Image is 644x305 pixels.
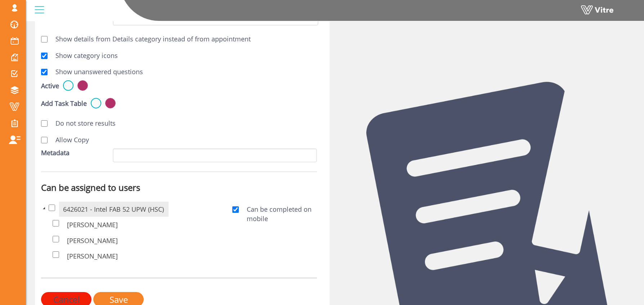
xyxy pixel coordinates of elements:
input: Show category icons [41,53,48,59]
label: Allow Copy [48,135,89,145]
span: [PERSON_NAME] [67,220,118,229]
label: Show unanswered questions [48,67,143,77]
h3: Can be assigned to users [41,183,317,192]
span: [PERSON_NAME] [67,252,118,260]
label: Show category icons [48,51,118,60]
span: [PERSON_NAME] [67,236,118,245]
label: Can be completed on mobile [240,205,317,223]
input: Show unanswered questions [41,69,48,75]
input: Show details from Details category instead of from appointment [41,36,48,42]
label: Show details from Details category instead of from appointment [48,35,251,44]
label: Do not store results [48,119,116,128]
input: Allow Copy [41,137,48,143]
label: Add Task Table [41,99,87,108]
span: 6426021 - Intel FAB 52 UPW (HSC) [63,205,164,214]
input: Do not store results [41,120,48,127]
input: Can be completed on mobile [232,206,239,213]
label: Metadata [41,148,70,158]
label: Active [41,81,59,91]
